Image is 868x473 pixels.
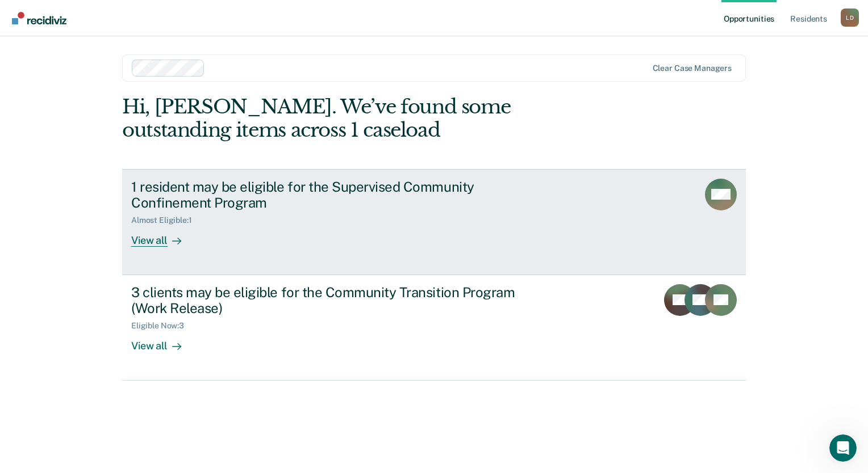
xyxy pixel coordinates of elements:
[829,434,857,462] iframe: Intercom live chat
[841,9,859,27] button: Profile dropdown button
[841,9,859,27] div: L D
[653,64,732,73] div: Clear case managers
[12,12,66,24] img: Recidiviz
[131,331,195,353] div: View all
[131,216,201,225] div: Almost Eligible : 1
[131,179,530,212] div: 1 resident may be eligible for the Supervised Community Confinement Program
[122,95,621,142] div: Hi, [PERSON_NAME]. We’ve found some outstanding items across 1 caseload
[122,275,746,381] a: 3 clients may be eligible for the Community Transition Program (Work Release)Eligible Now:3View all
[131,321,193,331] div: Eligible Now : 3
[122,169,746,275] a: 1 resident may be eligible for the Supervised Community Confinement ProgramAlmost Eligible:1View all
[131,284,530,317] div: 3 clients may be eligible for the Community Transition Program (Work Release)
[131,225,195,247] div: View all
